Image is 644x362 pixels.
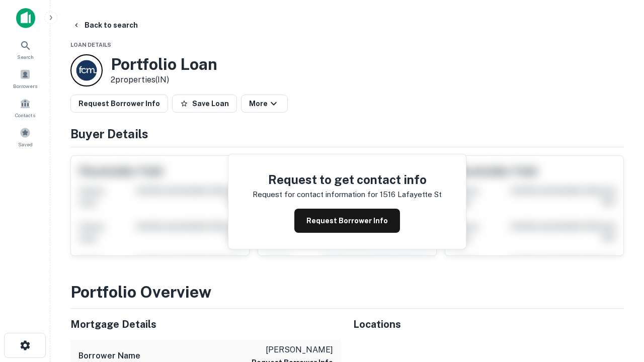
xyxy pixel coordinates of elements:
p: Request for contact information for [253,189,378,201]
button: Request Borrower Info [294,209,400,233]
span: Contacts [15,111,35,119]
button: Save Loan [172,95,237,113]
a: Search [3,36,47,63]
p: 1516 lafayette st [380,189,442,201]
button: Back to search [68,16,142,34]
h6: Borrower Name [78,350,140,362]
button: Request Borrower Info [70,95,168,113]
a: Contacts [3,94,47,121]
h5: Mortgage Details [70,317,341,332]
p: [PERSON_NAME] [252,344,333,356]
p: 2 properties (IN) [111,74,217,86]
h5: Locations [353,317,624,332]
span: Loan Details [70,42,111,48]
h3: Portfolio Overview [70,280,624,304]
span: Search [17,53,34,61]
a: Borrowers [3,65,47,92]
img: capitalize-icon.png [16,8,35,28]
span: Borrowers [13,82,37,90]
a: Saved [3,123,47,150]
h4: Buyer Details [70,125,624,143]
span: Saved [18,140,33,148]
h3: Portfolio Loan [111,55,217,74]
h4: Request to get contact info [253,170,442,189]
iframe: Chat Widget [594,249,644,298]
button: More [241,95,288,113]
